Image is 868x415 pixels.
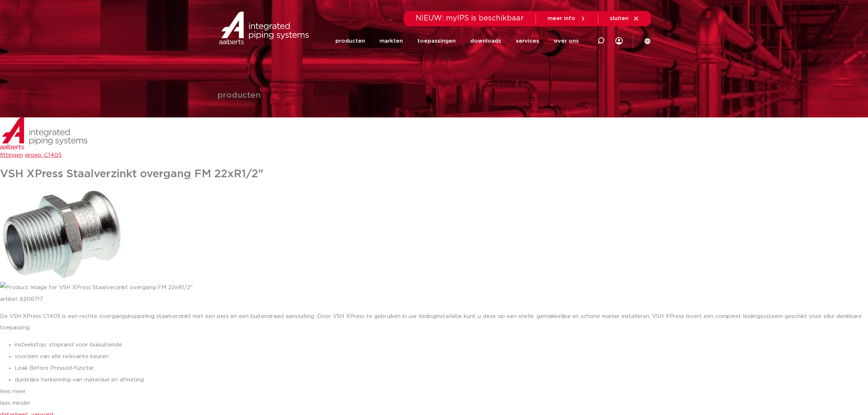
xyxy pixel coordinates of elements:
span: NIEUW: myIPS is beschikbaar [416,15,524,22]
a: downloads [470,27,501,55]
li: voorzien van alle relevante keuren [15,351,868,362]
li: insteekstop: stoprand voor buisuiteinde [15,339,868,351]
h1: producten [217,92,261,100]
a: producten [335,27,365,55]
a: groep: C1405 [25,152,62,158]
a: services [516,27,539,55]
span: meer info [548,16,575,21]
div: my IPS [615,33,623,49]
a: meer info [548,15,586,22]
a: sluiten [610,15,639,22]
a: toepassingen [417,27,456,55]
nav: Menu [335,27,579,55]
li: Leak Before Pressed-functie [15,362,868,374]
li: duidelijke herkenning van materiaal en afmeting [15,374,868,386]
a: over ons [554,27,579,55]
a: markten [379,27,403,55]
span: sluiten [610,16,628,21]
